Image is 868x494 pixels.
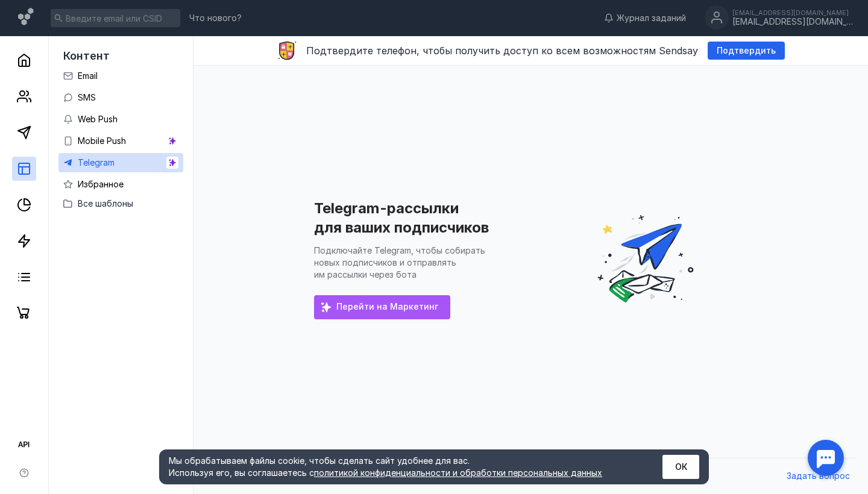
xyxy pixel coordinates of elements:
[51,9,180,27] input: Введите email или CSID
[58,153,183,172] a: Telegram
[732,9,853,16] div: [EMAIL_ADDRESS][DOMAIN_NAME]
[781,467,856,486] button: Задать вопрос
[189,14,242,22] span: Что нового?
[662,455,699,479] button: ОК
[787,471,850,481] span: Задать вопрос
[169,455,633,479] div: Мы обрабатываем файлы cookie, чтобы сделать сайт удобнее для вас. Используя его, вы соглашаетесь c
[78,70,98,81] span: Email
[78,92,96,102] span: SMS
[58,175,183,194] a: Избранное
[336,302,438,312] span: Перейти на Маркетинг
[306,45,698,57] span: Подтвердите телефон, чтобы получить доступ ко всем возможностям Sendsay
[598,12,692,24] a: Журнал заданий
[63,49,110,62] span: Контент
[732,17,853,27] div: [EMAIL_ADDRESS][DOMAIN_NAME]
[78,179,124,189] span: Избранное
[314,467,602,478] a: политикой конфиденциальности и обработки персональных данных
[63,194,178,213] button: Все шаблоны
[314,199,489,236] h1: Telegram-рассылки для ваших подписчиков
[78,114,118,124] span: Web Push
[78,157,115,167] span: Telegram
[708,42,785,60] button: Подтвердить
[717,46,776,56] span: Подтвердить
[183,14,248,22] a: Что нового?
[58,88,183,107] a: SMS
[78,198,133,208] span: Все шаблоны
[58,131,183,151] a: Mobile Push
[617,12,686,24] span: Журнал заданий
[314,245,485,280] p: Подключайте Telegram, чтобы собирать новых подписчиков и отправлять им рассылки через бота
[58,66,183,86] a: Email
[78,136,126,146] span: Mobile Push
[314,295,450,319] a: Перейти на Маркетинг
[58,110,183,129] a: Web Push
